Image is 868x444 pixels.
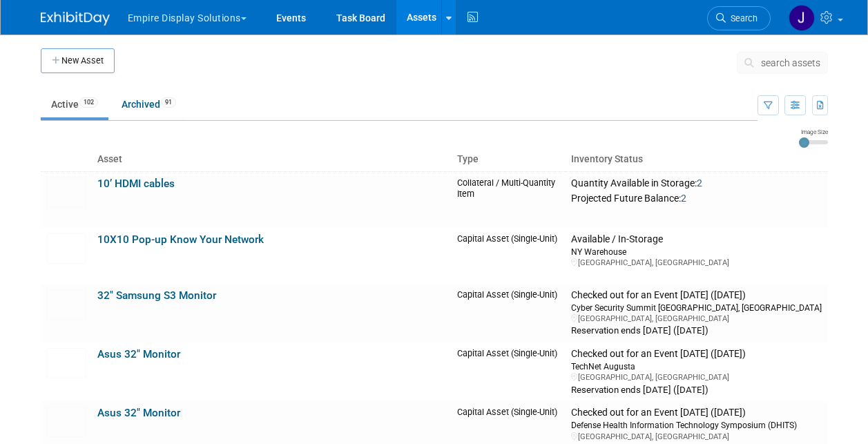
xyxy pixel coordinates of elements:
div: TechNet Augusta [571,360,822,372]
a: Asus 32" Monitor [97,407,180,419]
span: 2 [681,193,686,204]
span: 102 [79,97,98,108]
th: Type [452,148,566,171]
a: Asus 32" Monitor [97,348,180,360]
img: Jessica Luyster [789,5,815,31]
a: Active102 [41,91,108,117]
div: Image Size [799,128,828,136]
a: 10’ HDMI cables [97,177,175,190]
th: Asset [92,148,452,171]
td: Capital Asset (Single-Unit) [452,228,566,284]
a: Search [707,6,771,30]
div: Checked out for an Event [DATE] ([DATE]) [571,348,822,360]
img: ExhibitDay [41,12,110,26]
div: [GEOGRAPHIC_DATA], [GEOGRAPHIC_DATA] [571,313,822,324]
div: [GEOGRAPHIC_DATA], [GEOGRAPHIC_DATA] [571,432,822,442]
span: search assets [761,57,820,68]
div: [GEOGRAPHIC_DATA], [GEOGRAPHIC_DATA] [571,372,822,383]
div: Quantity Available in Storage: [571,177,822,190]
div: Reservation ends [DATE] ([DATE]) [571,383,822,396]
div: [GEOGRAPHIC_DATA], [GEOGRAPHIC_DATA] [571,258,822,268]
div: NY Warehouse [571,246,822,258]
a: Archived91 [111,91,186,117]
div: Checked out for an Event [DATE] ([DATE]) [571,407,822,419]
a: 10X10 Pop-up Know Your Network [97,233,264,246]
button: search assets [737,52,828,74]
div: Checked out for an Event [DATE] ([DATE]) [571,289,822,302]
td: Collateral / Multi-Quantity Item [452,171,566,228]
td: Capital Asset (Single-Unit) [452,342,566,401]
div: Defense Health Information Technology Symposium (DHITS) [571,419,822,431]
a: 32" Samsung S3 Monitor [97,289,216,302]
div: Projected Future Balance: [571,190,822,205]
div: Reservation ends [DATE] ([DATE]) [571,324,822,337]
span: 91 [161,97,176,108]
div: Cyber Security Summit [GEOGRAPHIC_DATA], [GEOGRAPHIC_DATA] [571,302,822,313]
span: Search [726,13,758,23]
button: New Asset [41,48,115,73]
div: Available / In-Storage [571,233,822,246]
td: Capital Asset (Single-Unit) [452,284,566,342]
span: 2 [697,177,702,189]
